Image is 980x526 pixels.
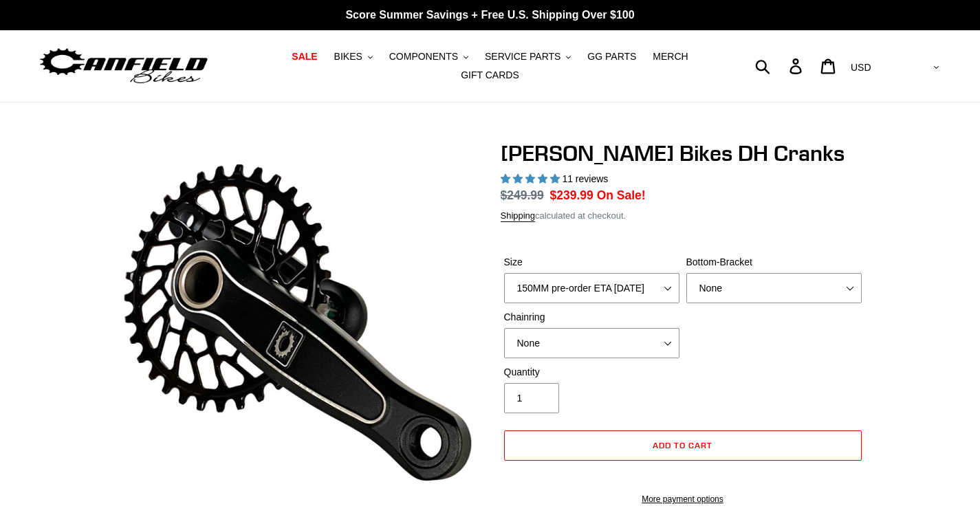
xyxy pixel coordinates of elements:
[501,188,544,202] s: $249.99
[334,51,362,63] span: BIKES
[285,47,324,66] a: SALE
[504,255,679,270] label: Size
[686,255,862,270] label: Bottom-Bracket
[562,173,608,184] span: 11 reviews
[461,69,519,81] span: GIFT CARDS
[646,47,695,66] a: MERCH
[597,186,646,204] span: On Sale!
[653,51,688,63] span: MERCH
[501,210,536,222] a: Shipping
[478,47,578,66] button: SERVICE PARTS
[653,440,712,450] span: Add to cart
[504,430,862,461] button: Add to cart
[382,47,475,66] button: COMPONENTS
[485,51,560,63] span: SERVICE PARTS
[454,66,526,85] a: GIFT CARDS
[501,173,563,184] span: 4.91 stars
[763,51,798,81] input: Search
[38,45,210,88] img: Canfield Bikes
[504,310,679,325] label: Chainring
[504,365,679,380] label: Quantity
[504,493,862,505] a: More payment options
[501,140,865,166] h1: [PERSON_NAME] Bikes DH Cranks
[501,209,865,223] div: calculated at checkout.
[587,51,636,63] span: GG PARTS
[327,47,380,66] button: BIKES
[389,51,458,63] span: COMPONENTS
[580,47,643,66] a: GG PARTS
[550,188,594,202] span: $239.99
[292,51,317,63] span: SALE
